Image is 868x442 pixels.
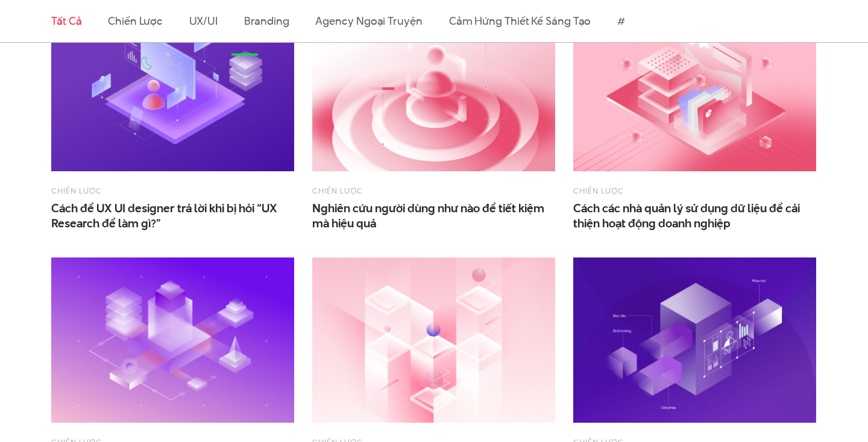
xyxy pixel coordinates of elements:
a: Cách để UX UI designer trả lời khi bị hỏi “UXResearch để làm gì?” [51,201,292,231]
a: Chiến lược [573,185,624,196]
a: Chiến lược [312,185,363,196]
a: Chiến lược [108,13,162,28]
span: Cách các nhà quản lý sử dụng dữ liệu để cải [573,201,814,231]
img: Hệ sinh thái số sẽ là cuộc chơi lớn tại Việt Nam trong thời gian tới [51,257,294,423]
a: Agency ngoại truyện [315,13,422,28]
img: Project Essentials - Cách tổ chức workshop với client [573,257,816,423]
a: Tất cả [51,13,81,28]
span: Cách để UX UI designer trả lời khi bị hỏi “UX [51,201,292,231]
img: Nghiên cứu người dùng như nào để tiết kiệm mà hiệu quả [312,6,555,171]
img: Cách phân tích yêu cầu doanh nghiệp và lên kế hoạch cho dự án khi thời gian gấp [312,257,555,423]
img: Cách các nhà quản lý sử dụng dữ liệu để cải thiện hoạt động doanh nghiệp [573,6,816,171]
a: Chiến lược [51,185,102,196]
span: mà hiệu quả [312,216,376,231]
img: Cách trả lời khi bị hỏi “UX Research để làm gì?” [51,6,294,171]
span: thiện hoạt động doanh nghiệp [573,216,731,231]
a: # [617,13,625,28]
a: Cảm hứng thiết kế sáng tạo [449,13,591,28]
span: Nghiên cứu người dùng như nào để tiết kiệm [312,201,553,231]
a: Branding [244,13,289,28]
a: Nghiên cứu người dùng như nào để tiết kiệmmà hiệu quả [312,201,553,231]
a: Cách các nhà quản lý sử dụng dữ liệu để cảithiện hoạt động doanh nghiệp [573,201,814,231]
a: UX/UI [189,13,218,28]
span: Research để làm gì?” [51,216,161,231]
